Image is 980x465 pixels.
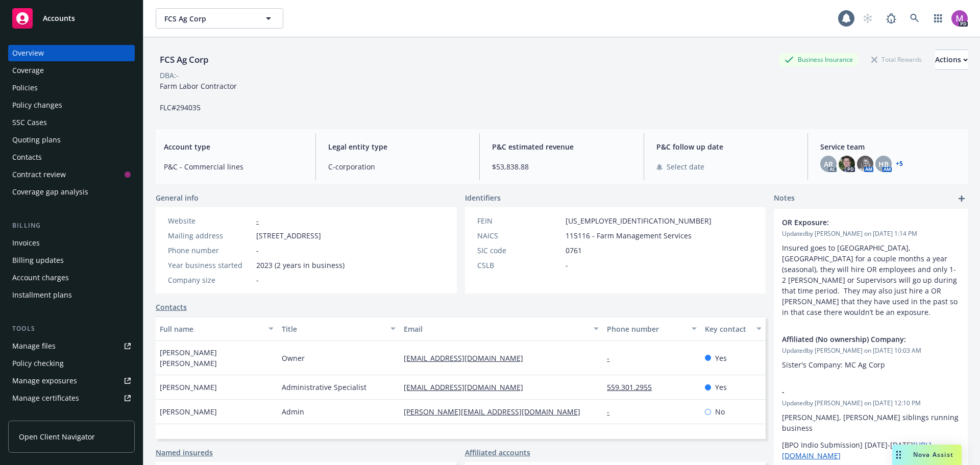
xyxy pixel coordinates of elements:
[160,382,217,393] span: [PERSON_NAME]
[774,209,968,326] div: OR Exposure:Updatedby [PERSON_NAME] on [DATE] 1:14 PMInsured goes to [GEOGRAPHIC_DATA], [GEOGRAPH...
[12,97,62,113] div: Policy changes
[168,260,252,271] div: Year business started
[256,275,259,285] span: -
[465,447,530,458] a: Affiliated accounts
[955,192,968,205] a: add
[705,324,750,334] div: Key contact
[857,8,878,29] a: Start snowing
[282,406,304,417] span: Admin
[12,270,69,286] div: Account charges
[782,346,960,355] span: Updated by [PERSON_NAME] on [DATE] 10:03 AM
[164,13,253,24] span: FCS Ag Corp
[404,382,531,392] a: [EMAIL_ADDRESS][DOMAIN_NAME]
[935,50,968,70] button: Actions
[156,302,187,312] a: Contacts
[328,141,468,152] span: Legal entity type
[782,399,960,408] span: Updated by [PERSON_NAME] on [DATE] 12:10 PM
[404,353,531,363] a: [EMAIL_ADDRESS][DOMAIN_NAME]
[492,141,631,152] span: P&C estimated revenue
[156,192,199,203] span: General info
[168,215,252,226] div: Website
[935,50,968,69] div: Actions
[160,324,262,334] div: Full name
[160,406,217,417] span: [PERSON_NAME]
[857,156,873,172] img: photo
[607,407,618,417] a: -
[8,287,135,303] a: Installment plans
[282,353,305,363] span: Owner
[8,184,135,200] a: Coverage gap analysis
[477,260,561,271] div: CSLB
[839,156,855,172] img: photo
[892,445,962,465] button: Nova Assist
[8,80,135,96] a: Policies
[715,406,725,417] span: No
[256,245,259,256] span: -
[8,97,135,113] a: Policy changes
[607,324,685,334] div: Phone number
[8,373,135,389] span: Manage exposures
[477,230,561,241] div: NAICS
[782,386,933,397] span: -
[12,184,88,200] div: Coverage gap analysis
[8,132,135,148] a: Quoting plans
[8,324,135,334] div: Tools
[12,373,77,389] div: Manage exposures
[866,53,927,66] div: Total Rewards
[8,114,135,131] a: SSC Cases
[168,245,252,256] div: Phone number
[8,166,135,183] a: Contract review
[779,53,858,66] div: Business Insurance
[164,161,303,172] span: P&C - Commercial lines
[328,161,468,172] span: C-corporation
[492,161,631,172] span: $53,838.88
[8,4,135,33] a: Accounts
[12,45,44,61] div: Overview
[282,324,384,334] div: Title
[12,252,64,268] div: Billing updates
[160,70,179,81] div: DBA: -
[782,229,960,238] span: Updated by [PERSON_NAME] on [DATE] 1:14 PM
[256,216,259,226] a: -
[8,45,135,61] a: Overview
[715,353,727,363] span: Yes
[8,62,135,79] a: Coverage
[774,192,795,205] span: Notes
[12,407,60,424] div: Manage BORs
[774,326,968,378] div: Affiliated (No ownership) Company:Updatedby [PERSON_NAME] on [DATE] 10:03 AMSister's Company: MC ...
[282,382,366,393] span: Administrative Specialist
[782,439,960,461] p: [BPO Indio Submission] [DATE]-[DATE]
[12,80,38,96] div: Policies
[160,347,274,369] span: [PERSON_NAME] [PERSON_NAME]
[782,217,933,228] span: OR Exposure:
[168,230,252,241] div: Mailing address
[8,407,135,424] a: Manage BORs
[913,450,953,459] span: Nova Assist
[951,10,968,27] img: photo
[928,8,948,29] a: Switch app
[566,260,568,271] span: -
[477,215,561,226] div: FEIN
[8,235,135,251] a: Invoices
[896,161,903,167] a: +5
[168,275,252,285] div: Company size
[12,355,64,372] div: Policy checking
[256,260,345,271] span: 2023 (2 years in business)
[12,166,66,183] div: Contract review
[400,316,603,341] button: Email
[12,132,61,148] div: Quoting plans
[607,353,618,363] a: -
[8,149,135,165] a: Contacts
[156,8,283,29] button: FCS Ag Corp
[715,382,727,393] span: Yes
[278,316,400,341] button: Title
[8,221,135,231] div: Billing
[12,235,40,251] div: Invoices
[12,338,56,354] div: Manage files
[12,114,47,131] div: SSC Cases
[782,360,885,370] span: Sister's Company: MC Ag Corp
[8,390,135,406] a: Manage certificates
[667,161,704,172] span: Select date
[12,390,79,406] div: Manage certificates
[881,8,901,29] a: Report a Bug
